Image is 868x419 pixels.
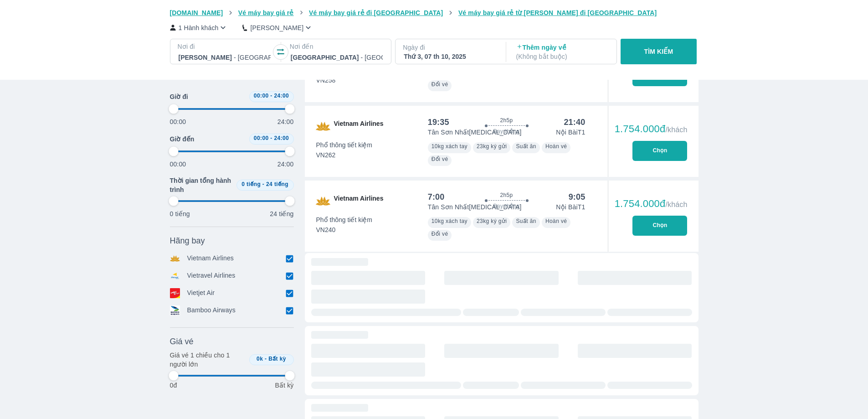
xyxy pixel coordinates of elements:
[170,351,246,369] p: Giá vé 1 chiều cho 1 người lớn
[516,143,536,150] span: Suất ăn
[187,253,234,264] p: Vietnam Airlines
[644,47,673,56] p: TÌM KIẾM
[275,381,293,390] p: Bất kỳ
[615,198,688,209] div: 1.754.000đ
[569,191,586,202] div: 9:05
[632,216,687,236] button: Chọn
[556,202,585,212] p: Nội Bài T1
[268,356,286,362] span: Bất kỳ
[241,181,261,187] span: 0 tiếng
[170,92,188,101] span: Giờ đi
[428,128,522,137] p: Tân Sơn Nhất [MEDICAL_DATA]
[403,43,497,52] p: Ngày đi
[404,52,496,61] div: Thứ 3, 07 th 10, 2025
[431,231,448,237] span: Đổi vé
[545,218,567,224] span: Hoàn vé
[178,42,272,51] p: Nơi đi
[265,356,267,362] span: -
[187,271,236,281] p: Vietravel Airlines
[316,119,330,134] img: VN
[477,143,507,150] span: 23kg ký gửi
[187,288,215,298] p: Vietjet Air
[170,336,194,347] span: Giá vé
[621,39,697,64] button: TÌM KIẾM
[334,194,384,208] span: Vietnam Airlines
[316,225,373,234] span: VN240
[170,160,186,169] p: 00:00
[179,23,219,32] p: 1 Hành khách
[316,150,373,160] span: VN262
[500,191,513,199] span: 2h5p
[431,143,467,150] span: 10kg xách tay
[266,181,288,187] span: 24 tiếng
[316,215,373,224] span: Phổ thông tiết kiệm
[477,218,507,224] span: 23kg ký gửi
[428,191,445,202] div: 7:00
[516,218,536,224] span: Suất ăn
[254,93,269,99] span: 00:00
[270,135,272,141] span: -
[428,117,449,128] div: 19:35
[500,117,513,124] span: 2h5p
[545,143,567,150] span: Hoàn vé
[170,8,699,17] nav: breadcrumb
[187,305,236,316] p: Bamboo Airways
[274,135,289,141] span: 24:00
[290,42,384,51] p: Nơi đến
[170,117,186,126] p: 00:00
[316,194,330,208] img: VN
[516,52,608,61] p: ( Không bắt buộc )
[316,140,373,150] span: Phổ thông tiết kiệm
[238,9,294,16] span: Vé máy bay giá rẻ
[556,128,585,137] p: Nội Bài T1
[316,76,373,85] span: VN258
[309,9,443,16] span: Vé máy bay giá rẻ đi [GEOGRAPHIC_DATA]
[257,356,263,362] span: 0k
[170,235,205,246] span: Hãng bay
[270,209,293,218] p: 24 tiếng
[458,9,657,16] span: Vé máy bay giá rẻ từ [PERSON_NAME] đi [GEOGRAPHIC_DATA]
[334,119,384,134] span: Vietnam Airlines
[262,181,264,187] span: -
[250,23,303,32] p: [PERSON_NAME]
[170,209,190,218] p: 0 tiếng
[431,218,467,224] span: 10kg xách tay
[170,134,195,144] span: Giờ đến
[632,141,687,161] button: Chọn
[665,201,687,208] span: /khách
[277,160,294,169] p: 24:00
[431,81,448,88] span: Đổi vé
[270,93,272,99] span: -
[564,117,585,128] div: 21:40
[615,124,688,134] div: 1.754.000đ
[274,93,289,99] span: 24:00
[242,23,313,32] button: [PERSON_NAME]
[277,117,294,126] p: 24:00
[431,156,448,162] span: Đổi vé
[254,135,269,141] span: 00:00
[428,202,522,212] p: Tân Sơn Nhất [MEDICAL_DATA]
[170,381,177,390] p: 0đ
[516,43,608,61] p: Thêm ngày về
[170,23,228,32] button: 1 Hành khách
[170,9,223,16] span: [DOMAIN_NAME]
[665,126,687,134] span: /khách
[170,176,233,194] span: Thời gian tổng hành trình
